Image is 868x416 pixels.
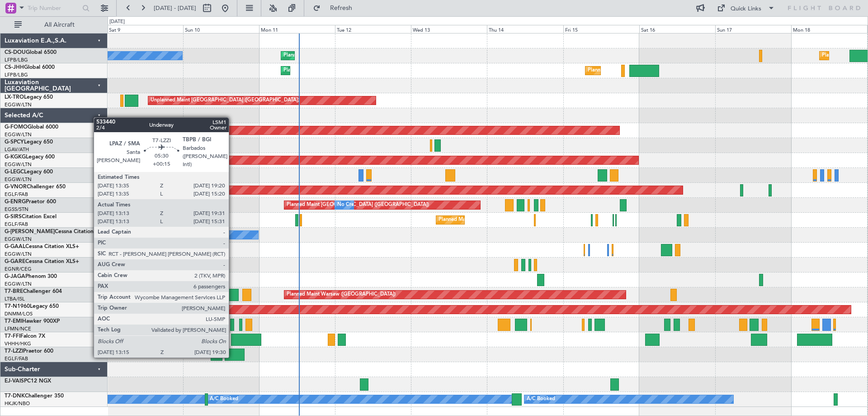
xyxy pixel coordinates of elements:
[5,101,32,108] a: EGGW/LTN
[283,49,426,62] div: Planned Maint [GEOGRAPHIC_DATA] ([GEOGRAPHIC_DATA])
[5,311,33,317] a: DNMM/LOS
[5,154,26,160] span: G-KGKG
[5,393,25,399] span: T7-DNK
[5,184,27,190] span: G-VNOR
[5,50,26,55] span: CS-DOU
[5,221,28,228] a: EGLF/FAB
[5,72,28,78] a: LFPB/LBG
[5,304,30,309] span: T7-N1960
[210,392,238,406] div: A/C Booked
[5,95,53,100] a: LX-TROLegacy 650
[5,244,25,249] span: G-GAAL
[731,5,761,14] div: Quick Links
[5,50,57,55] a: CS-DOUGlobal 6500
[287,198,429,212] div: Planned Maint [GEOGRAPHIC_DATA] ([GEOGRAPHIC_DATA])
[527,392,555,406] div: A/C Booked
[5,340,31,347] a: VHHH/HKG
[28,1,80,15] input: Trip Number
[5,393,64,399] a: T7-DNKChallenger 350
[5,289,62,294] a: T7-BREChallenger 604
[5,184,66,190] a: G-VNORChallenger 650
[337,198,358,212] div: No Crew
[107,25,183,33] div: Sat 9
[5,281,32,287] a: EGGW/LTN
[5,169,53,175] a: G-LEGCLegacy 600
[5,289,23,294] span: T7-BRE
[5,349,23,354] span: T7-LZZI
[259,25,335,33] div: Mon 11
[411,25,487,33] div: Wed 13
[5,236,32,243] a: EGGW/LTN
[283,64,426,77] div: Planned Maint [GEOGRAPHIC_DATA] ([GEOGRAPHIC_DATA])
[5,199,26,205] span: G-ENRG
[5,206,28,213] a: EGSS/STN
[183,25,259,33] div: Sun 10
[5,214,22,220] span: G-SIRS
[5,229,105,234] a: G-[PERSON_NAME]Cessna Citation XLS
[5,199,56,205] a: G-ENRGPraetor 600
[5,325,31,332] a: LFMN/NCE
[5,169,24,175] span: G-LEGC
[5,259,79,264] a: G-GARECessna Citation XLS+
[335,25,411,33] div: Tue 12
[10,18,98,32] button: All Aircraft
[322,5,360,11] span: Refresh
[712,1,779,15] button: Quick Links
[5,191,28,198] a: EGLF/FAB
[5,400,30,407] a: HKJK/NBO
[5,161,32,168] a: EGGW/LTN
[5,139,53,145] a: G-SPCYLegacy 650
[5,139,24,145] span: G-SPCY
[5,251,32,258] a: EGGW/LTN
[791,25,867,33] div: Mon 18
[5,334,20,339] span: T7-FFI
[5,266,32,273] a: EGNR/CEG
[5,154,55,160] a: G-KGKGLegacy 600
[151,94,299,107] div: Unplanned Maint [GEOGRAPHIC_DATA] ([GEOGRAPHIC_DATA])
[5,319,60,324] a: T7-EMIHawker 900XP
[5,274,57,279] a: G-JAGAPhenom 300
[5,131,32,138] a: EGGW/LTN
[109,18,125,26] div: [DATE]
[5,229,55,234] span: G-[PERSON_NAME]
[639,25,715,33] div: Sat 16
[5,378,24,384] span: EJ-VAIS
[5,214,57,220] a: G-SIRSCitation Excel
[5,378,51,384] a: EJ-VAISPC12 NGX
[5,146,29,153] a: LGAV/ATH
[563,25,639,33] div: Fri 15
[588,64,730,77] div: Planned Maint [GEOGRAPHIC_DATA] ([GEOGRAPHIC_DATA])
[439,213,581,227] div: Planned Maint [GEOGRAPHIC_DATA] ([GEOGRAPHIC_DATA])
[5,296,25,302] a: LTBA/ISL
[5,349,53,354] a: T7-LZZIPraetor 600
[5,304,59,309] a: T7-N1960Legacy 650
[5,124,28,130] span: G-FOMO
[5,176,32,183] a: EGGW/LTN
[5,355,28,362] a: EGLF/FAB
[5,334,45,339] a: T7-FFIFalcon 7X
[24,22,95,28] span: All Aircraft
[5,274,25,279] span: G-JAGA
[154,4,196,12] span: [DATE] - [DATE]
[5,65,55,70] a: CS-JHHGlobal 6000
[5,124,58,130] a: G-FOMOGlobal 6000
[287,288,396,301] div: Planned Maint Warsaw ([GEOGRAPHIC_DATA])
[5,65,24,70] span: CS-JHH
[487,25,563,33] div: Thu 14
[715,25,791,33] div: Sun 17
[5,319,22,324] span: T7-EMI
[309,1,363,15] button: Refresh
[5,57,28,63] a: LFPB/LBG
[5,244,79,249] a: G-GAALCessna Citation XLS+
[5,259,25,264] span: G-GARE
[5,95,24,100] span: LX-TRO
